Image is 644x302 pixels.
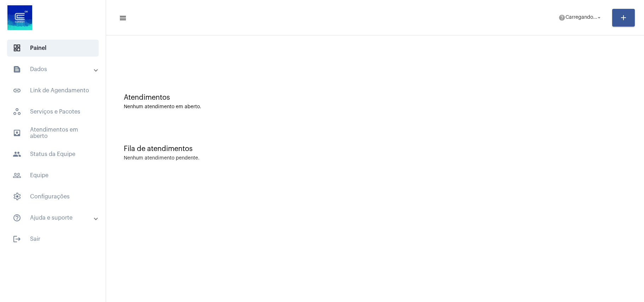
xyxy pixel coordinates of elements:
mat-expansion-panel-header: sidenav iconDados [4,61,106,78]
button: Carregando... [554,11,607,25]
mat-icon: sidenav icon [13,214,21,222]
mat-icon: help [558,14,565,21]
mat-icon: sidenav icon [13,86,21,95]
div: Atendimentos [124,94,626,101]
mat-icon: sidenav icon [13,171,21,180]
span: Equipe [7,167,99,184]
span: Status da Equipe [7,146,99,163]
mat-icon: sidenav icon [13,65,21,74]
span: Painel [7,40,99,57]
mat-icon: sidenav icon [13,129,21,137]
img: d4669ae0-8c07-2337-4f67-34b0df7f5ae4.jpeg [6,4,34,32]
span: Carregando... [565,15,597,20]
div: Nenhum atendimento em aberto. [124,104,626,110]
mat-panel-title: Dados [13,65,94,74]
span: sidenav icon [13,192,21,201]
mat-panel-title: Ajuda e suporte [13,214,94,222]
span: Link de Agendamento [7,82,99,99]
span: Atendimentos em aberto [7,124,99,141]
mat-icon: add [619,13,628,22]
mat-icon: sidenav icon [13,235,21,243]
span: sidenav icon [13,108,21,116]
mat-icon: sidenav icon [13,150,21,158]
span: sidenav icon [13,44,21,52]
mat-icon: sidenav icon [119,14,126,22]
span: Serviços e Pacotes [7,103,99,120]
div: Fila de atendimentos [124,145,626,153]
span: Sair [7,231,99,248]
span: Configurações [7,188,99,205]
mat-expansion-panel-header: sidenav iconAjuda e suporte [4,209,106,226]
mat-icon: arrow_drop_down [596,14,602,21]
div: Nenhum atendimento pendente. [124,156,199,161]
